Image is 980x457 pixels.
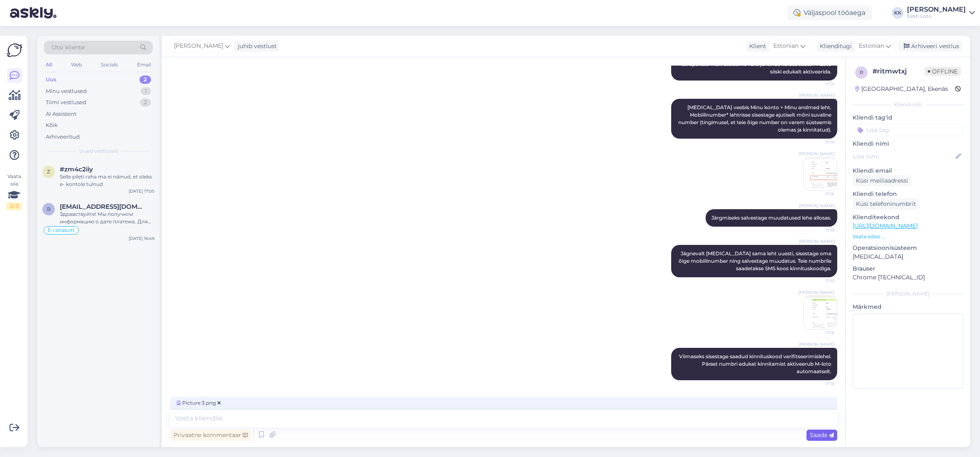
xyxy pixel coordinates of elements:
span: Uued vestlused [79,147,118,155]
p: Vaata edasi ... [853,233,963,240]
div: Tiimi vestlused [46,98,86,107]
p: Märkmed [853,303,963,311]
div: Email [135,59,153,70]
div: All [44,59,54,70]
span: 17:15 [803,191,834,197]
span: [PERSON_NAME] [799,289,834,296]
span: Offline [924,67,961,76]
div: [PERSON_NAME] [907,6,966,13]
span: [PERSON_NAME] [799,92,835,98]
div: [DATE] 16:49 [129,235,154,242]
div: Vaata siia [7,173,22,210]
p: Kliendi email [853,166,963,175]
div: Klienditugi [816,42,852,51]
div: [DATE] 17:05 [129,188,154,194]
span: z [47,169,50,175]
div: Väljaspool tööaega [787,5,872,20]
div: Klient [746,42,766,51]
div: Socials [99,59,120,70]
img: Attachment [804,296,837,329]
div: Uus [46,76,56,84]
p: Kliendi telefon [853,190,963,198]
div: [PERSON_NAME] [853,290,963,298]
div: Privaatne kommentaar [170,430,251,441]
span: 17:15 [804,227,835,233]
div: 1 [141,87,151,95]
div: 2 [140,98,151,107]
p: Kliendi nimi [853,139,963,148]
img: Askly Logo [7,42,22,58]
div: Здравствуйте! Мы получили информацию о дате платежа. Для дальнейшей проверки, пожалуйста, отправь... [60,210,154,225]
div: Web [69,59,84,70]
div: KK [892,7,904,19]
div: Küsi telefoninumbrit [853,198,919,210]
div: [GEOGRAPHIC_DATA], Ekenäs [855,85,948,93]
div: Kliendi info [853,101,963,108]
div: AI Assistent [46,110,76,118]
span: Viimaseks sisestage saadud kinnituskood verifitseerimislehel. Pärast numbri edukat kinnitamist ak... [679,353,833,374]
span: [MEDICAL_DATA] veebis Minu konto > Minu andmed leht. Mobiilinumber* lahtrisse sisestage ajutiselt... [678,104,833,133]
div: Arhiveeri vestlus [899,41,963,52]
p: Klienditeekond [853,213,963,222]
a: [URL][DOMAIN_NAME] [853,222,918,230]
span: 17:16 [804,381,835,387]
span: Estonian [859,42,884,51]
span: 17:15 [804,278,835,284]
div: Minu vestlused [46,87,87,95]
span: Picture 3.png [175,399,222,407]
p: [MEDICAL_DATA] [853,252,963,261]
a: [PERSON_NAME]Eesti Loto [907,6,975,20]
span: Järgmiseks salvestage muudatused lehe allosas. [711,215,831,221]
div: Eesti Loto [907,13,966,20]
p: Brauser [853,264,963,273]
span: Jägnevalt [MEDICAL_DATA] sama leht uuesti, sisestage oma õige mobiilinumber ning salvestage muuda... [679,250,833,271]
span: Saada [810,431,834,439]
p: Operatsioonisüsteem [853,244,963,252]
span: Estonian [773,42,799,51]
div: 2 / 3 [7,203,22,210]
span: [PERSON_NAME] [799,151,834,157]
p: Chrome [TECHNICAL_ID] [853,273,963,282]
span: [PERSON_NAME] [799,341,835,347]
span: 17:16 [803,330,834,336]
span: Otsi kliente [51,43,85,52]
p: Kliendi tag'id [853,113,963,122]
span: bolsho_i@rambler.ru [60,203,146,210]
span: [PERSON_NAME] [174,42,223,51]
span: 17:14 [804,139,835,145]
div: # ritmwtxj [872,66,924,76]
div: Küsi meiliaadressi [853,175,912,186]
span: [PERSON_NAME] [799,203,835,209]
span: [PERSON_NAME] [799,238,835,244]
div: juhib vestlust [235,42,277,51]
input: Lisa tag [853,124,963,136]
span: 17:14 [804,81,835,87]
div: Kõik [46,121,58,130]
input: Lisa nimi [853,152,954,161]
div: Arhiveeritud [46,133,80,141]
div: Selle pileti raha ma ei näinud, et oleks e- kontole tulnud [60,173,154,188]
img: Attachment [804,157,837,191]
div: 2 [139,76,151,84]
span: r [860,69,863,76]
span: E-rahakott [48,228,75,233]
span: #zm4c2iiy [60,166,93,173]
span: b [47,206,51,212]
